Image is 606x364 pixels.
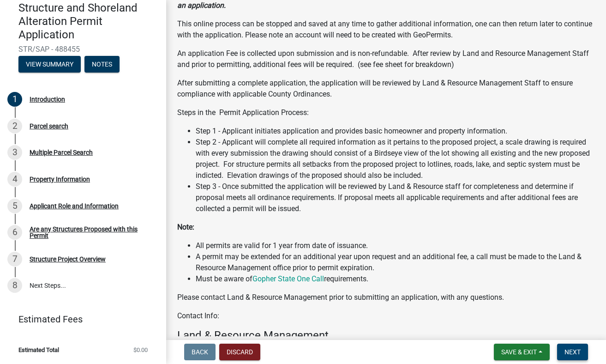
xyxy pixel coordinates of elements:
div: 2 [7,119,22,133]
p: This online process can be stopped and saved at any time to gather additional information, one ca... [177,18,595,41]
div: 7 [7,252,22,267]
h4: Land & Resource Management [177,329,595,342]
wm-modal-confirm: Summary [18,61,81,69]
strong: Note: [177,223,194,231]
button: View Summary [18,56,81,73]
button: Save & Exit [494,344,550,360]
p: Steps in the Permit Application Process: [177,107,595,118]
p: An application Fee is collected upon submission and is non-refundable. After review by Land and R... [177,48,595,70]
div: Property Information [30,176,90,182]
span: Estimated Total [18,347,59,353]
span: Back [192,348,208,356]
div: Introduction [30,96,65,103]
button: Next [557,344,588,360]
li: Step 3 - Once submitted the application will be reviewed by Land & Resource staff for completenes... [196,181,595,214]
button: Back [184,344,216,360]
div: 5 [7,199,22,213]
span: STR/SAP - 488455 [18,45,148,54]
div: 8 [7,278,22,293]
li: A permit may be extended for an additional year upon request and an additional fee, a call must b... [196,251,595,273]
li: Must be aware of requirements. [196,273,595,285]
a: Estimated Fees [7,310,151,328]
div: Parcel search [30,123,68,129]
h4: Structure and Shoreland Alteration Permit Application [18,1,159,41]
li: All permits are valid for 1 year from date of issuance. [196,240,595,251]
button: Notes [84,56,120,73]
div: 6 [7,225,22,240]
span: Save & Exit [501,348,537,356]
div: 4 [7,172,22,187]
button: Discard [219,344,260,360]
a: Gopher State One Call [252,274,324,283]
p: Contact Info: [177,310,595,322]
wm-modal-confirm: Notes [84,61,120,69]
span: $0.00 [133,347,148,353]
li: Step 1 - Applicant initiates application and provides basic homeowner and property information. [196,126,595,137]
p: After submitting a complete application, the application will be reviewed by Land & Resource Mana... [177,78,595,100]
div: Structure Project Overview [30,256,106,262]
div: 1 [7,92,22,107]
div: Multiple Parcel Search [30,149,93,156]
div: Are any Structures Proposed with this Permit [30,226,151,239]
div: 3 [7,145,22,160]
div: Applicant Role and Information [30,203,119,209]
span: Next [564,348,581,356]
p: Please contact Land & Resource Management prior to submitting an application, with any questions. [177,292,595,303]
li: Step 2 - Applicant will complete all required information as it pertains to the proposed project,... [196,137,595,181]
